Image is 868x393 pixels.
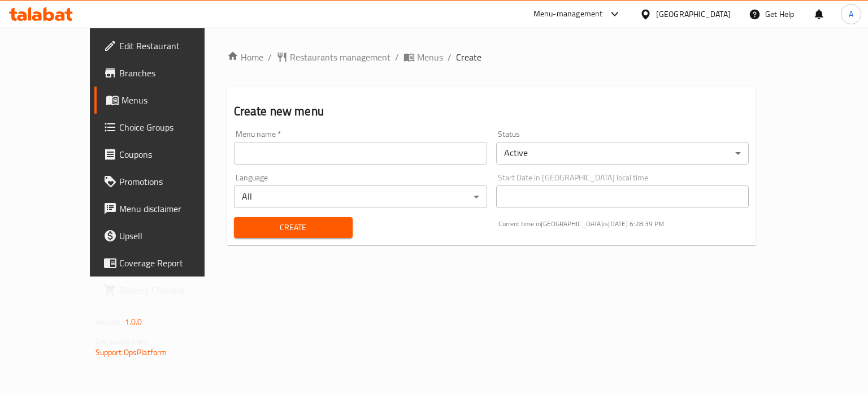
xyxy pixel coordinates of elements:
[121,93,226,107] span: Menus
[656,8,731,20] div: [GEOGRAPHIC_DATA]
[94,168,235,195] a: Promotions
[234,185,487,208] div: All
[227,50,756,64] nav: breadcrumb
[227,50,263,64] a: Home
[94,195,235,222] a: Menu disclaimer
[119,256,226,270] span: Coverage Report
[533,7,603,21] div: Menu-management
[125,314,142,329] span: 1.0.0
[234,217,353,238] button: Create
[119,175,226,188] span: Promotions
[268,50,272,64] li: /
[403,50,443,64] a: Menus
[119,283,226,297] span: Grocery Checklist
[234,103,749,120] h2: Create new menu
[96,345,167,360] a: Support.OpsPlatform
[94,277,235,304] a: Grocery Checklist
[119,120,226,134] span: Choice Groups
[94,141,235,168] a: Coupons
[395,50,399,64] li: /
[119,202,226,215] span: Menu disclaimer
[94,114,235,141] a: Choice Groups
[94,249,235,277] a: Coverage Report
[496,142,749,165] div: Active
[498,219,749,229] p: Current time in [GEOGRAPHIC_DATA] is [DATE] 6:28:39 PM
[448,50,452,64] li: /
[234,142,487,165] input: Please enter Menu name
[276,50,390,64] a: Restaurants management
[119,229,226,243] span: Upsell
[290,50,390,64] span: Restaurants management
[94,59,235,87] a: Branches
[456,50,481,64] span: Create
[119,148,226,161] span: Coupons
[96,314,123,329] span: Version:
[119,66,226,80] span: Branches
[94,87,235,114] a: Menus
[119,39,226,53] span: Edit Restaurant
[243,221,344,235] span: Create
[417,50,443,64] span: Menus
[94,222,235,249] a: Upsell
[849,8,853,20] span: A
[94,32,235,59] a: Edit Restaurant
[96,334,147,348] span: Get support on:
